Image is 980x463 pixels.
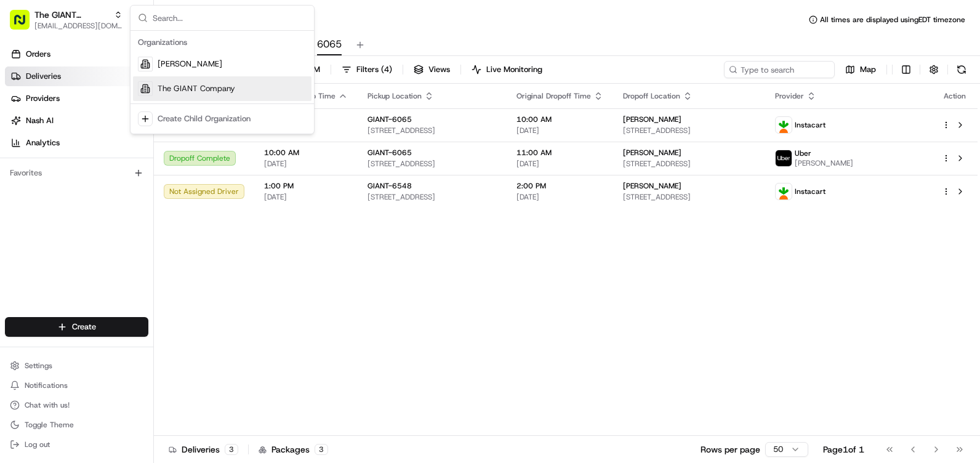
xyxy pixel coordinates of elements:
span: All times are displayed using EDT timezone [820,15,965,25]
span: Pickup Location [367,91,422,101]
span: [DATE] [516,192,603,202]
span: Create [72,321,96,332]
button: Chat with us! [5,397,148,414]
span: Views [428,64,450,75]
span: [STREET_ADDRESS] [367,126,497,135]
button: Map [840,61,882,78]
span: 10:00 AM [264,148,348,158]
span: 11:00 AM [516,148,603,158]
span: Original Dropoff Time [516,91,591,101]
span: Uber [795,148,811,158]
input: Clear [32,79,203,92]
span: Instacart [795,187,825,196]
span: Orders [26,49,50,60]
span: 2:00 PM [516,181,603,191]
span: [PERSON_NAME] [623,181,681,191]
div: 📗 [12,180,22,190]
span: [STREET_ADDRESS] [367,192,497,202]
span: Pylon [122,209,149,218]
div: 3 [315,444,328,455]
div: We're available if you need us! [42,130,156,140]
button: Log out [5,436,148,453]
span: The GIANT Company [158,83,235,94]
span: Chat with us! [25,400,70,410]
p: Welcome 👋 [12,49,224,69]
button: Create [5,317,148,337]
img: Nash [12,12,37,37]
div: Organizations [133,33,311,52]
div: Suggestions [131,31,314,134]
span: 6065 [317,37,342,52]
span: Instacart [795,120,825,130]
img: 1736555255976-a54dd68f-1ca7-489b-9aae-adbdc363a1c4 [12,118,34,140]
a: Analytics [5,133,153,153]
span: Providers [26,93,60,104]
button: The GIANT Company [34,9,109,21]
p: Rows per page [701,443,760,456]
span: API Documentation [116,179,198,191]
span: [DATE] [516,126,603,135]
span: [PERSON_NAME] [795,158,853,168]
span: Notifications [25,380,68,390]
img: profile_instacart_ahold_partner.png [776,183,792,199]
div: Start new chat [42,118,202,130]
img: profile_uber_ahold_partner.png [776,150,792,166]
input: Search... [153,6,307,30]
button: Start new chat [209,121,224,136]
div: Favorites [5,163,148,183]
span: [DATE] [264,192,348,202]
div: Create Child Organization [158,113,251,124]
span: GIANT-6065 [367,115,412,124]
span: Filters [356,64,392,75]
div: Action [942,91,968,101]
span: [PERSON_NAME] [623,148,681,158]
span: Log out [25,440,50,449]
span: ( 4 ) [381,64,392,75]
a: Nash AI [5,111,153,131]
span: [PERSON_NAME] [158,58,222,70]
a: Powered byPylon [87,208,149,218]
span: [DATE] [264,159,348,169]
a: Orders [5,44,153,64]
span: Settings [25,361,52,371]
span: Analytics [26,137,60,148]
span: GIANT-6065 [367,148,412,158]
button: Toggle Theme [5,416,148,433]
input: Type to search [724,61,835,78]
a: 💻API Documentation [99,174,203,196]
span: Knowledge Base [25,179,94,191]
div: Packages [259,443,328,456]
button: The GIANT Company[EMAIL_ADDRESS][DOMAIN_NAME] [5,5,127,34]
button: Views [408,61,456,78]
div: Deliveries [169,443,238,456]
button: [EMAIL_ADDRESS][DOMAIN_NAME] [34,21,122,31]
span: [STREET_ADDRESS] [623,126,755,135]
span: 1:00 PM [264,181,348,191]
div: 💻 [104,180,114,190]
span: [STREET_ADDRESS] [623,159,755,169]
button: Notifications [5,377,148,394]
span: GIANT-6548 [367,181,412,191]
img: profile_instacart_ahold_partner.png [776,117,792,133]
span: [STREET_ADDRESS] [623,192,755,202]
a: Deliveries [5,66,153,86]
button: Filters(4) [336,61,398,78]
span: Nash AI [26,115,54,126]
div: Page 1 of 1 [823,443,864,456]
span: Toggle Theme [25,420,74,430]
span: Deliveries [26,71,61,82]
a: 📗Knowledge Base [7,174,99,196]
button: Refresh [953,61,970,78]
span: Provider [775,91,804,101]
button: Live Monitoring [466,61,548,78]
div: 3 [225,444,238,455]
span: [PERSON_NAME] [623,115,681,124]
span: [DATE] [516,159,603,169]
span: 10:00 AM [516,115,603,124]
button: Settings [5,357,148,374]
a: Providers [5,89,153,108]
span: [STREET_ADDRESS] [367,159,497,169]
span: Dropoff Location [623,91,680,101]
